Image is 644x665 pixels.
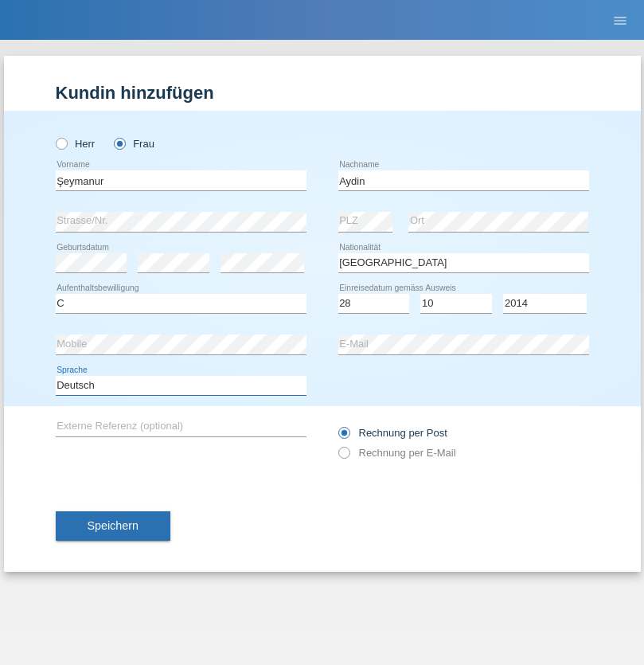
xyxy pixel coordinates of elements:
h1: Kundin hinzufügen [56,83,589,103]
input: Rechnung per Post [338,427,349,447]
label: Herr [56,138,96,150]
label: Rechnung per Post [338,427,447,439]
input: Herr [56,138,66,148]
span: Speichern [88,519,139,532]
button: Speichern [56,511,170,542]
i: menu [612,13,628,29]
label: Frau [114,138,154,150]
input: Rechnung per E-Mail [338,447,349,467]
label: Rechnung per E-Mail [338,447,456,459]
input: Frau [114,138,124,148]
a: menu [604,15,636,25]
